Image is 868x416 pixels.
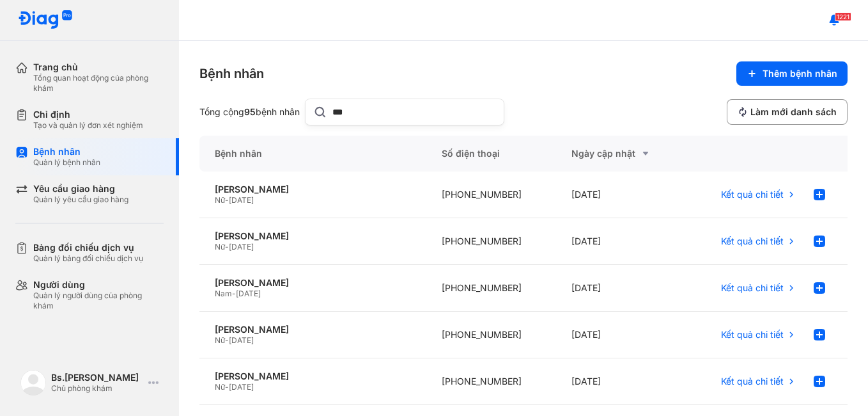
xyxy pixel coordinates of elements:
[215,184,411,195] div: [PERSON_NAME]
[33,146,100,157] div: Bệnh nhân
[229,242,254,252] span: [DATE]
[33,73,164,93] div: Tổng quan hoạt động của phòng khám
[750,106,837,118] span: Làm mới danh sách
[33,253,143,264] div: Quản lý bảng đối chiếu dịch vụ
[229,195,254,205] span: [DATE]
[33,157,100,168] div: Quản lý bệnh nhân
[426,218,556,265] div: [PHONE_NUMBER]
[51,372,143,383] div: Bs.[PERSON_NAME]
[199,106,300,118] div: Tổng cộng bệnh nhân
[33,195,128,205] div: Quản lý yêu cầu giao hàng
[215,382,225,392] span: Nữ
[33,120,143,131] div: Tạo và quản lý đơn xét nghiệm
[215,277,411,289] div: [PERSON_NAME]
[215,195,225,205] span: Nữ
[215,335,225,345] span: Nữ
[229,382,254,392] span: [DATE]
[18,10,73,30] img: logo
[199,136,426,172] div: Bệnh nhân
[33,279,164,291] div: Người dùng
[225,242,229,252] span: -
[721,236,784,247] span: Kết quả chi tiết
[426,265,556,312] div: [PHONE_NUMBER]
[721,376,784,387] span: Kết quả chi tiết
[215,289,232,298] span: Nam
[721,329,784,340] span: Kết quả chi tiết
[426,358,556,405] div: [PHONE_NUMBER]
[225,335,229,345] span: -
[426,136,556,172] div: Số điện thoại
[33,291,164,311] div: Quản lý người dùng của phòng khám
[571,146,670,161] div: Ngày cập nhật
[199,65,264,83] div: Bệnh nhân
[736,61,848,86] button: Thêm bệnh nhân
[727,99,848,125] button: Làm mới danh sách
[225,382,229,392] span: -
[426,172,556,218] div: [PHONE_NUMBER]
[33,109,143,120] div: Chỉ định
[20,370,46,396] img: logo
[232,289,236,298] span: -
[215,230,411,242] div: [PERSON_NAME]
[244,106,256,117] span: 95
[215,324,411,335] div: [PERSON_NAME]
[763,68,837,79] span: Thêm bệnh nhân
[721,189,784,200] span: Kết quả chi tiết
[556,312,686,358] div: [DATE]
[556,358,686,405] div: [DATE]
[721,282,784,294] span: Kết quả chi tiết
[33,61,164,73] div: Trang chủ
[556,172,686,218] div: [DATE]
[229,335,254,345] span: [DATE]
[33,183,128,195] div: Yêu cầu giao hàng
[225,195,229,205] span: -
[835,12,851,21] span: 1221
[215,371,411,382] div: [PERSON_NAME]
[51,383,143,394] div: Chủ phòng khám
[215,242,225,252] span: Nữ
[236,289,261,298] span: [DATE]
[33,242,143,253] div: Bảng đối chiếu dịch vụ
[556,265,686,312] div: [DATE]
[556,218,686,265] div: [DATE]
[426,312,556,358] div: [PHONE_NUMBER]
